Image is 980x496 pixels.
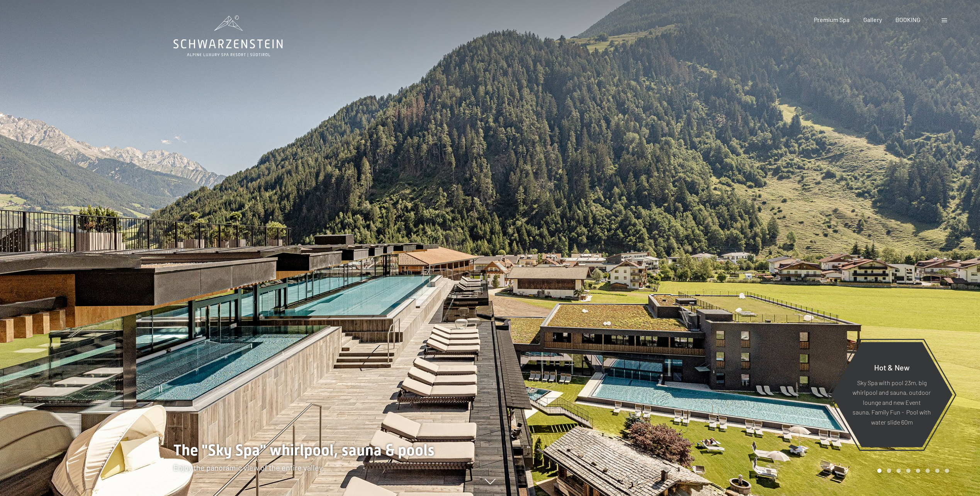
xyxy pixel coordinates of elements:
div: Carousel Page 2 [887,469,891,473]
a: BOOKING [895,16,921,23]
div: Carousel Page 4 [906,469,910,473]
a: Hot & New Sky Spa with pool 23m, big whirlpool and sauna, outdoor lounge and new Event sauna, Fam... [831,341,953,448]
span: Hot & New [874,362,910,372]
p: Sky Spa with pool 23m, big whirlpool and sauna, outdoor lounge and new Event sauna, Family Fun - ... [850,377,934,427]
a: Premium Spa [814,16,849,23]
div: Carousel Page 7 [935,469,939,473]
div: Carousel Page 1 (Current Slide) [877,469,881,473]
a: Gallery [863,16,882,23]
div: Carousel Pagination [875,469,949,473]
div: Carousel Page 8 [945,469,949,473]
div: Carousel Page 6 [926,469,930,473]
div: Carousel Page 3 [897,469,901,473]
div: Carousel Page 5 [916,469,920,473]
